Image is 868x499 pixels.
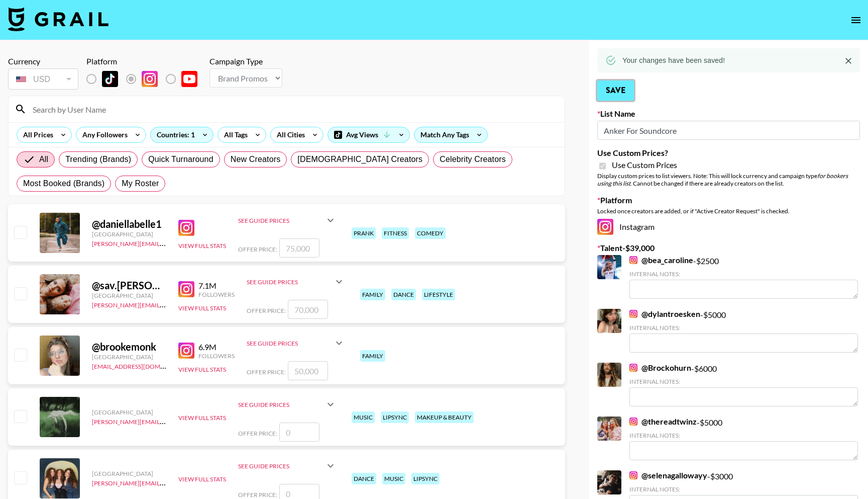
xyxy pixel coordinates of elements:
div: 7.1M [198,281,235,291]
img: Instagram [629,364,637,372]
span: Quick Turnaround [148,153,213,165]
img: TikTok [102,71,118,87]
div: All Cities [271,127,307,142]
div: Campaign Type [209,56,282,66]
div: fitness [382,227,409,239]
div: Followers [198,291,235,298]
input: 50,000 [288,361,328,380]
div: [GEOGRAPHIC_DATA] [92,408,166,416]
div: Currency is locked to USD [8,66,78,92]
button: Save [597,80,634,101]
a: @dylantroesken [629,309,700,319]
span: Offer Price: [247,307,286,314]
div: - $ 2500 [629,255,858,299]
div: Display custom prices to list viewers. Note: This will lock currency and campaign type . Cannot b... [597,172,860,187]
span: [DEMOGRAPHIC_DATA] Creators [297,153,422,165]
div: music [352,411,375,423]
span: Trending (Brands) [65,153,131,165]
img: Instagram [142,71,158,87]
div: Currency [8,56,78,66]
img: Instagram [178,343,194,359]
label: Use Custom Prices? [597,148,860,158]
span: All [39,153,48,165]
div: lipsync [411,473,440,484]
div: See Guide Prices [247,340,333,347]
button: View Full Stats [178,242,226,249]
div: @ brookemonk [92,341,166,353]
div: [GEOGRAPHIC_DATA] [92,353,166,361]
div: See Guide Prices [247,278,333,286]
a: [PERSON_NAME][EMAIL_ADDRESS][DOMAIN_NAME] [92,299,241,309]
div: Countries: 1 [151,127,213,142]
span: Offer Price: [238,430,277,437]
button: View Full Stats [178,475,226,483]
img: YouTube [181,71,197,87]
div: Internal Notes: [629,485,858,493]
span: Celebrity Creators [440,153,506,165]
div: List locked to Instagram. [86,68,205,90]
div: See Guide Prices [238,401,324,408]
button: View Full Stats [178,414,226,422]
div: family [360,350,385,362]
span: Use Custom Prices [612,160,677,170]
label: List Name [597,109,860,119]
span: Offer Price: [238,491,277,498]
span: My Roster [122,178,159,190]
div: Internal Notes: [629,378,858,385]
div: [GEOGRAPHIC_DATA] [92,292,166,299]
div: - $ 5000 [629,417,858,460]
span: Offer Price: [238,245,277,253]
div: All Tags [218,127,250,142]
img: Grail Talent [8,7,108,31]
div: Platform [86,56,205,66]
div: dance [352,473,376,484]
div: USD [10,70,76,88]
div: See Guide Prices [247,331,345,355]
div: See Guide Prices [238,217,324,224]
div: @ daniellabelle1 [92,218,166,230]
img: Instagram [629,310,637,318]
div: Match Any Tags [414,127,487,142]
div: Locked once creators are added, or if "Active Creator Request" is checked. [597,207,860,215]
label: Platform [597,195,860,205]
div: dance [391,289,416,300]
a: [PERSON_NAME][EMAIL_ADDRESS][DOMAIN_NAME] [92,238,241,247]
button: View Full Stats [178,366,226,373]
label: Talent - $ 39,000 [597,243,860,253]
div: comedy [415,227,446,239]
div: music [382,473,405,484]
div: Followers [198,352,235,360]
div: prank [352,227,376,239]
div: @ sav.[PERSON_NAME] [92,279,166,292]
img: Instagram [629,471,637,479]
div: lipsync [381,411,409,423]
div: Any Followers [76,127,130,142]
div: [GEOGRAPHIC_DATA] [92,230,166,238]
div: Internal Notes: [629,270,858,278]
a: [EMAIL_ADDRESS][DOMAIN_NAME] [92,361,193,370]
div: lifestyle [422,289,455,300]
img: Instagram [629,256,637,264]
span: New Creators [231,153,281,165]
div: Instagram [597,219,860,235]
div: See Guide Prices [238,454,337,478]
a: @thereadtwinz [629,417,697,427]
button: View Full Stats [178,304,226,312]
div: See Guide Prices [238,392,337,417]
div: [GEOGRAPHIC_DATA] [92,470,166,477]
div: family [360,289,385,300]
input: 70,000 [288,300,328,319]
button: open drawer [846,10,866,30]
img: Instagram [178,281,194,297]
div: 6.9M [198,342,235,352]
input: 0 [279,423,319,442]
img: Instagram [178,220,194,236]
div: Avg Views [328,127,409,142]
a: [PERSON_NAME][EMAIL_ADDRESS][DOMAIN_NAME] [92,416,241,426]
button: Close [841,53,856,68]
input: 75,000 [279,238,319,258]
div: See Guide Prices [238,208,337,232]
a: @Brockohurn [629,363,691,373]
input: Search by User Name [27,101,559,117]
div: - $ 6000 [629,363,858,406]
